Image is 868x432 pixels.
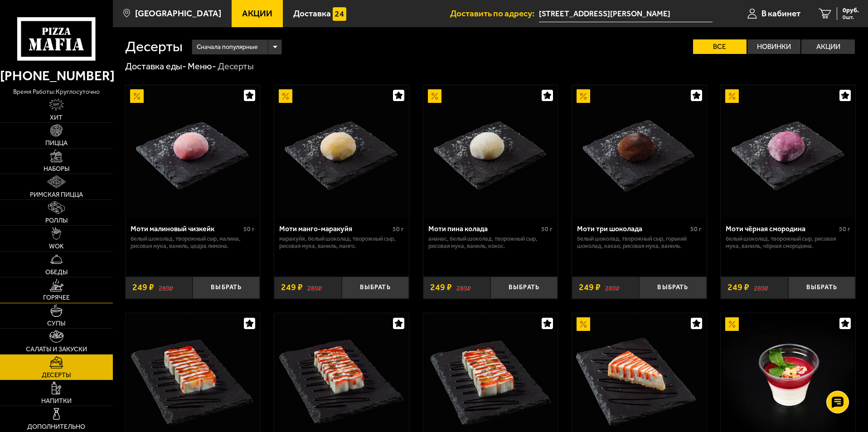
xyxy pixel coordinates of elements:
[50,115,63,121] span: Хит
[690,225,702,233] span: 50 г
[726,235,850,250] p: белый шоколад, творожный сыр, рисовая мука, ваниль, чёрная смородина.
[126,85,260,218] a: АкционныйМоти малиновый чизкейк
[727,283,749,292] span: 249 ₽
[725,317,739,331] img: Акционный
[693,39,747,54] label: Все
[307,283,322,292] s: 289 ₽
[131,235,255,250] p: белый шоколад, творожный сыр, малина, рисовая мука, ваниль, цедра лимона.
[490,277,558,299] button: Выбрать
[721,85,855,218] a: АкционныйМоти чёрная смородина
[450,9,539,18] span: Доставить по адресу:
[130,89,144,103] img: Акционный
[747,39,801,54] label: Новинки
[135,9,221,18] span: [GEOGRAPHIC_DATA]
[279,235,404,250] p: маракуйя, белый шоколад, творожный сыр, рисовая мука, ваниль, манго.
[43,295,70,301] span: Горячее
[577,235,702,250] p: белый шоколад, творожный сыр, горький шоколад, какао, рисовая мука, ваниль.
[281,283,303,292] span: 249 ₽
[577,224,688,233] div: Моти три шоколада
[279,224,390,233] div: Моти манго-маракуйя
[275,85,407,218] img: Моти манго-маракуйя
[132,283,154,292] span: 249 ₽
[125,39,183,54] h1: Десерты
[293,9,331,18] span: Доставка
[188,61,216,72] a: Меню-
[843,15,859,20] span: 0 шт.
[131,224,242,233] div: Моти малиновый чизкейк
[125,61,186,72] a: Доставка еды-
[49,243,64,250] span: WOK
[45,140,68,146] span: Пицца
[761,9,800,18] span: В кабинет
[30,192,83,198] span: Римская пицца
[428,235,553,250] p: ананас, белый шоколад, творожный сыр, рисовая мука, ваниль, кокос.
[605,283,620,292] s: 289 ₽
[42,372,71,379] span: Десерты
[45,218,68,224] span: Роллы
[577,317,590,331] img: Акционный
[754,283,768,292] s: 289 ₽
[47,320,65,327] span: Супы
[44,166,69,172] span: Наборы
[541,225,553,233] span: 50 г
[843,7,859,14] span: 0 руб.
[572,85,707,218] a: АкционныйМоти три шоколада
[430,283,452,292] span: 249 ₽
[242,9,272,18] span: Акции
[539,5,713,22] input: Ваш адрес доставки
[424,85,557,218] img: Моти пина колада
[423,85,558,218] a: АкционныйМоти пина колада
[726,224,837,233] div: Моти чёрная смородина
[722,85,854,218] img: Моти чёрная смородина
[333,7,346,21] img: 15daf4d41897b9f0e9f617042186c801.svg
[577,89,590,103] img: Акционный
[193,277,260,299] button: Выбрать
[839,225,850,233] span: 50 г
[45,269,68,276] span: Обеды
[639,277,706,299] button: Выбрать
[725,89,739,103] img: Акционный
[218,61,254,73] div: Десерты
[788,277,855,299] button: Выбрать
[428,224,539,233] div: Моти пина колада
[428,89,441,103] img: Акционный
[197,39,257,56] span: Сначала популярные
[801,39,855,54] label: Акции
[393,225,404,233] span: 50 г
[243,225,255,233] span: 50 г
[573,85,705,218] img: Моти три шоколада
[41,398,72,404] span: Напитки
[456,283,471,292] s: 289 ₽
[126,85,259,218] img: Моти малиновый чизкейк
[26,346,87,353] span: Салаты и закуски
[27,424,85,430] span: Дополнительно
[274,85,409,218] a: АкционныйМоти манго-маракуйя
[159,283,173,292] s: 289 ₽
[579,283,601,292] span: 249 ₽
[279,89,292,103] img: Акционный
[342,277,409,299] button: Выбрать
